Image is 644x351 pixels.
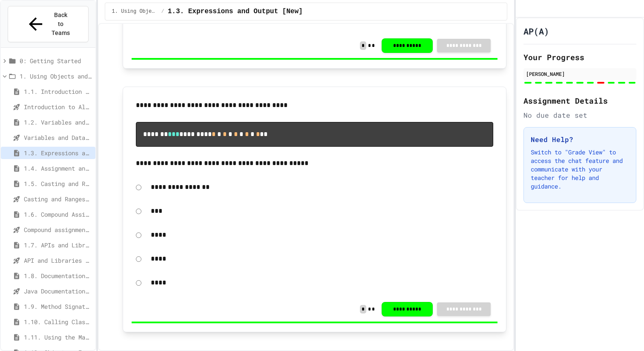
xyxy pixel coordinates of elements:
[24,287,92,296] span: Java Documentation with Comments - Topic 1.8
[24,118,92,127] span: 1.2. Variables and Data Types
[112,8,158,15] span: 1. Using Objects and Methods
[526,70,634,78] div: [PERSON_NAME]
[20,72,92,81] span: 1. Using Objects and Methods
[523,110,636,120] div: No due date set
[24,210,92,219] span: 1.6. Compound Assignment Operators
[24,271,92,280] span: 1.8. Documentation with Comments and Preconditions
[24,241,92,249] span: 1.7. APIs and Libraries
[24,317,92,326] span: 1.10. Calling Class Methods
[24,302,92,311] span: 1.9. Method Signatures
[531,134,629,145] h3: Need Help?
[24,133,92,142] span: Variables and Data Types - Quiz
[523,51,636,63] h2: Your Progress
[24,148,92,157] span: 1.3. Expressions and Output [New]
[161,8,164,15] span: /
[24,194,92,203] span: Casting and Ranges of variables - Quiz
[24,164,92,173] span: 1.4. Assignment and Input
[523,25,549,37] h1: AP(A)
[24,256,92,265] span: API and Libraries - Topic 1.7
[8,6,89,42] button: Back to Teams
[24,179,92,188] span: 1.5. Casting and Ranges of Values
[523,95,636,107] h2: Assignment Details
[24,225,92,234] span: Compound assignment operators - Quiz
[24,87,92,96] span: 1.1. Introduction to Algorithms, Programming, and Compilers
[20,56,92,65] span: 0: Getting Started
[531,148,629,191] p: Switch to "Grade View" to access the chat feature and communicate with your teacher for help and ...
[24,333,92,342] span: 1.11. Using the Math Class
[168,6,303,17] span: 1.3. Expressions and Output [New]
[24,102,92,111] span: Introduction to Algorithms, Programming, and Compilers
[51,11,71,38] span: Back to Teams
